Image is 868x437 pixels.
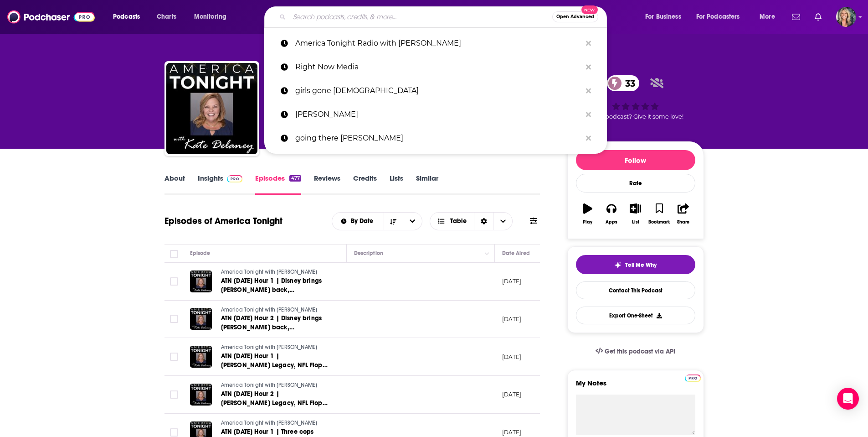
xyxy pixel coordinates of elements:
div: Bookmark [648,219,670,225]
span: By Date [351,218,376,224]
a: America Tonight Radio with [PERSON_NAME] [264,31,607,55]
span: 33 [616,75,640,91]
a: Similar [416,174,438,195]
p: [DATE] [502,315,522,323]
span: Toggle select row [170,428,178,437]
div: Date Aired [502,248,530,259]
img: America Tonight with Kate Delaney [166,63,257,154]
a: girls gone [DEMOGRAPHIC_DATA] [264,79,607,103]
a: going there [PERSON_NAME] [264,126,607,150]
div: 33Good podcast? Give it some love! [567,69,704,126]
button: Choose View [430,212,513,230]
button: Follow [576,150,695,170]
button: Show profile menu [836,7,856,27]
img: Podchaser Pro [685,375,701,382]
button: open menu [188,10,238,24]
p: Right Now Media [295,55,581,79]
a: ATN [DATE] Hour 1 | [PERSON_NAME] Legacy, NFL Flops and Drops, Authors on a Mission [221,352,330,370]
span: America Tonight with [PERSON_NAME] [221,420,318,426]
p: America Tonight Radio with Kate Delaney [295,31,581,55]
div: Rate [576,174,695,192]
img: tell me why sparkle [614,261,621,269]
a: America Tonight with [PERSON_NAME] [221,343,330,352]
div: Sort Direction [474,213,493,230]
span: More [760,10,775,23]
span: Charts [157,10,176,23]
button: Export One-Sheet [576,307,695,324]
div: Share [677,219,689,225]
a: Right Now Media [264,55,607,79]
a: America Tonight with [PERSON_NAME] [221,268,330,276]
span: Monitoring [194,10,226,23]
span: America Tonight with [PERSON_NAME] [221,382,318,388]
span: Podcasts [113,10,140,23]
a: Credits [353,174,377,195]
a: ATN [DATE] Hour 1 | Disney brings [PERSON_NAME] back, [MEDICAL_DATA] and pregnancy, NFL teams cru... [221,276,330,295]
button: Sort Direction [384,213,403,230]
p: [DATE] [502,390,522,398]
button: Open AdvancedNew [552,11,598,22]
span: Good podcast? Give it some love! [588,113,683,120]
span: Get this podcast via API [605,348,675,355]
a: Lists [390,174,403,195]
button: tell me why sparkleTell Me Why [576,255,695,274]
span: ATN [DATE] Hour 1 | Disney brings [PERSON_NAME] back, [MEDICAL_DATA] and pregnancy, NFL teams cru... [221,277,322,312]
button: Share [671,198,695,230]
a: America Tonight with [PERSON_NAME] [221,381,330,390]
h2: Choose List sort [332,212,422,230]
span: ATN [DATE] Hour 2 | Disney brings [PERSON_NAME] back, [MEDICAL_DATA] and pregnancy, NFL teams cru... [221,314,322,349]
img: Podchaser - Follow, Share and Rate Podcasts [7,8,95,26]
a: ATN [DATE] Hour 2 | [PERSON_NAME] Legacy, NFL Flops and Drops, Authors on a Mission [221,390,330,408]
span: America Tonight with [PERSON_NAME] [221,269,318,275]
div: Description [354,248,383,259]
p: [DATE] [502,428,522,436]
img: Podchaser Pro [227,175,243,182]
div: Episode [190,248,211,259]
p: going there bianca [295,126,581,150]
label: My Notes [576,379,695,395]
p: girls gone bible [295,79,581,103]
a: [PERSON_NAME] [264,103,607,126]
a: Contact This Podcast [576,281,695,299]
a: Charts [151,10,182,24]
a: Show notifications dropdown [788,9,804,25]
a: 33 [607,75,640,91]
span: For Podcasters [696,10,740,23]
button: open menu [107,10,152,24]
span: For Business [645,10,681,23]
a: America Tonight with [PERSON_NAME] [221,306,330,314]
button: open menu [639,10,693,24]
span: Logged in as lisa.beech [836,7,856,27]
div: 477 [289,175,301,182]
p: [DATE] [502,277,522,285]
button: open menu [690,10,753,24]
span: Toggle select row [170,390,178,399]
button: open menu [753,10,786,24]
div: List [632,219,639,225]
input: Search podcasts, credits, & more... [289,10,552,24]
button: Play [576,198,600,230]
a: Episodes477 [255,174,301,195]
span: New [581,5,598,14]
a: America Tonight with [PERSON_NAME] [221,419,330,427]
a: Pro website [685,373,701,382]
h1: Episodes of America Tonight [164,215,282,227]
p: [DATE] [502,353,522,361]
div: Apps [606,219,617,225]
button: open menu [403,213,422,230]
div: Play [583,219,592,225]
button: Column Actions [482,248,493,259]
a: Reviews [314,174,340,195]
a: ATN [DATE] Hour 2 | Disney brings [PERSON_NAME] back, [MEDICAL_DATA] and pregnancy, NFL teams cru... [221,314,330,332]
a: Get this podcast via API [588,340,683,363]
a: Show notifications dropdown [811,9,825,25]
button: Apps [600,198,623,230]
span: Open Advanced [556,15,594,19]
a: About [164,174,185,195]
span: ATN [DATE] Hour 2 | [PERSON_NAME] Legacy, NFL Flops and Drops, Authors on a Mission [221,390,328,416]
a: InsightsPodchaser Pro [198,174,243,195]
span: Table [450,218,467,224]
